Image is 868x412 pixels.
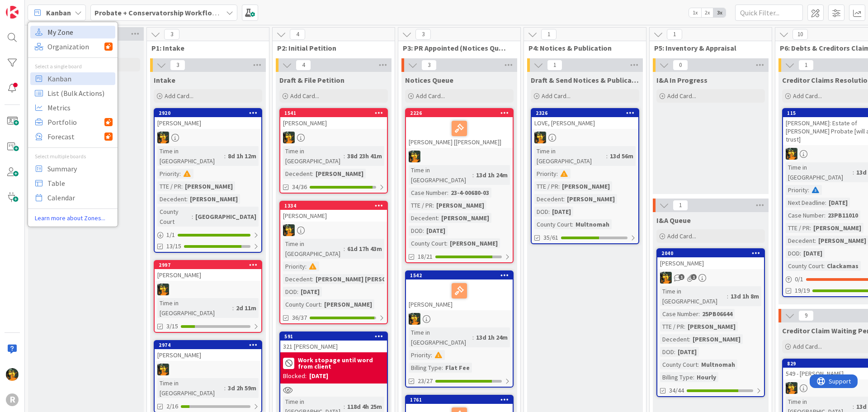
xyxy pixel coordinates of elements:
div: Select a single board [28,62,118,71]
input: Quick Filter... [735,5,803,21]
div: County Court [534,219,572,229]
div: [DATE] [675,347,699,357]
div: County Court [157,207,192,227]
a: Portfolio [30,116,115,128]
span: 3 [421,60,437,71]
a: Organization [30,40,115,53]
a: Kanban [30,72,115,85]
div: 8d 1h 12m [226,151,259,161]
div: Decedent [157,194,186,204]
span: 34/44 [669,386,684,395]
span: : [810,223,811,233]
div: [DATE] [298,287,322,297]
a: Calendar [30,191,115,204]
div: Time in [GEOGRAPHIC_DATA] [157,378,224,398]
div: [PERSON_NAME] [155,269,261,281]
div: Time in [GEOGRAPHIC_DATA] [409,165,472,185]
span: 2/16 [166,402,178,411]
span: : [224,151,226,161]
div: [PERSON_NAME] [322,299,374,309]
span: : [442,363,443,373]
span: : [305,261,307,271]
span: 1 [673,200,688,211]
span: Metrics [47,101,113,114]
span: Summary [47,162,113,175]
span: : [321,299,322,309]
div: Time in [GEOGRAPHIC_DATA] [283,239,344,259]
span: Kanban [47,72,113,85]
div: 1541[PERSON_NAME] [280,109,387,129]
span: Support [19,1,41,12]
span: : [815,236,816,246]
div: 2974[PERSON_NAME] [155,341,261,361]
div: 1541 [284,110,387,116]
div: [PERSON_NAME] [448,238,500,248]
span: : [698,360,699,369]
span: : [472,170,474,180]
div: [DATE] [424,226,448,236]
span: : [824,210,826,220]
span: Table [47,176,113,190]
div: Next Deadline [786,198,825,208]
span: : [186,194,188,204]
div: 1/1 [155,229,261,241]
span: : [446,238,448,248]
img: Visit kanbanzone.com [6,6,19,19]
span: P4: Notices & Publication [528,43,635,52]
div: 2997[PERSON_NAME] [155,261,261,281]
div: 1541 [280,109,387,117]
div: [PERSON_NAME] [183,181,235,191]
div: Time in [GEOGRAPHIC_DATA] [534,146,606,166]
div: [PERSON_NAME] [657,257,764,269]
div: 3d 2h 59m [226,383,259,393]
span: : [344,244,345,254]
span: Add Card... [667,232,696,240]
span: : [431,350,432,360]
span: 35/61 [543,233,558,242]
div: [PERSON_NAME] [313,169,366,179]
img: MR [283,132,295,143]
img: MR [157,364,169,375]
span: : [447,188,448,198]
div: 2326 [536,110,638,116]
div: 2326LOVE, [PERSON_NAME] [532,109,638,129]
span: : [808,185,809,195]
span: Add Card... [165,92,193,100]
span: I&A In Progress [656,76,708,85]
span: Add Card... [290,92,319,100]
span: 3 [164,29,179,40]
div: 591 [284,333,387,340]
span: : [192,212,193,222]
div: Decedent [283,274,312,284]
span: Draft & Send Notices & Publication [531,76,639,85]
span: : [825,198,826,208]
span: 1 [541,29,557,40]
div: 13d 1h 24m [474,170,510,180]
div: TTE / PR [660,322,684,331]
div: 2040[PERSON_NAME] [657,249,764,269]
span: 4 [296,60,311,71]
div: Case Number [409,188,447,198]
span: 0 [673,60,688,71]
div: DOD [534,207,548,217]
span: : [823,261,825,271]
span: 13/15 [166,242,181,251]
div: Time in [GEOGRAPHIC_DATA] [786,162,853,182]
img: MR [157,284,169,295]
span: Add Card... [416,92,445,100]
div: 591 [280,332,387,341]
div: 1761 [406,396,513,404]
div: MR [280,132,387,143]
span: P2: Initial Petition [277,43,383,52]
a: Metrics [30,101,115,114]
div: Priority [786,185,808,195]
div: 38d 23h 41m [345,151,384,161]
span: 4 [290,29,305,40]
span: Intake [154,76,175,85]
img: MR [6,368,19,381]
span: I&A Queue [656,216,691,225]
div: [DATE] [309,371,328,381]
div: Priority [157,169,179,179]
span: 34/36 [292,182,307,192]
div: 2226[PERSON_NAME] [[PERSON_NAME]] [406,109,513,148]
